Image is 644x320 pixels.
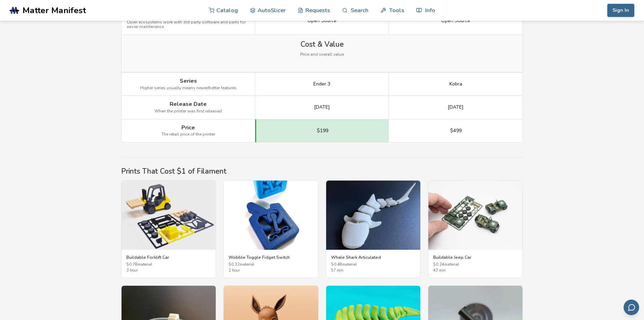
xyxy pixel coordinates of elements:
a: Whale Shark ArticulatedWhale Shark Articulated$0.48material57 min [326,180,421,278]
span: The retail price of the printer [161,132,215,137]
a: Wobble Toggle Fidget SwitchWobble Toggle Fidget Switch$0.32material2 hour [223,180,318,278]
span: Series [180,78,197,84]
img: Buildable Forklift Car [122,181,216,250]
h3: Buildable Jeep Car [433,255,518,260]
span: [DATE] [448,104,464,110]
button: Send feedback via email [624,300,639,315]
span: Price and overall value [300,52,344,57]
span: Price [181,125,195,131]
span: $199 [317,128,328,134]
span: Matter Manifest [23,6,86,15]
span: $ 0.78 material [126,263,211,267]
span: $ 0.48 material [331,263,415,267]
img: Buildable Jeep Car [428,181,522,250]
span: When the printer was first released [154,109,222,114]
span: Ender 3 [313,81,330,87]
h2: Prints That Cost $1 of Filament [121,167,523,175]
span: 57 min [331,268,415,273]
span: Open Source [307,18,337,24]
h3: Whale Shark Articulated [331,255,415,260]
a: Buildable Forklift CarBuildable Forklift Car$0.78material3 hour [121,180,216,278]
span: Release Date [170,101,207,107]
span: 43 min [433,268,518,273]
button: Sign In [607,4,634,17]
span: Open ecosystems work with 3rd party software and parts for easier maintenance [127,20,250,30]
span: [DATE] [314,104,330,110]
a: Buildable Jeep CarBuildable Jeep Car$0.24material43 min [428,180,523,278]
span: $ 0.32 material [229,263,313,267]
h3: Buildable Forklift Car [126,255,211,260]
span: Cost & Value [301,40,344,48]
span: Kobra [449,81,462,87]
span: Higher series usually means newer/better features [140,86,236,91]
span: Open Source [441,18,470,24]
img: Whale Shark Articulated [326,181,420,250]
span: 3 hour [126,268,211,273]
span: $ 0.24 material [433,263,518,267]
span: 2 hour [229,268,313,273]
h3: Wobble Toggle Fidget Switch [229,255,313,260]
span: $499 [450,128,462,134]
img: Wobble Toggle Fidget Switch [224,181,318,250]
